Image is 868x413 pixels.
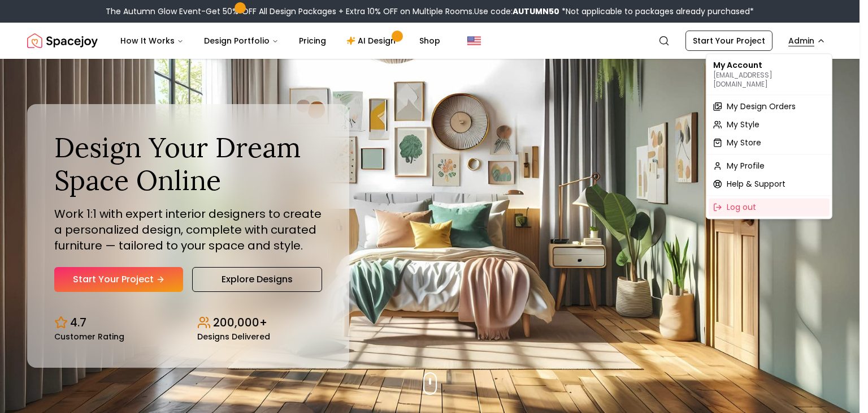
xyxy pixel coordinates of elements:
[709,115,830,134] a: My Style
[727,178,785,190] span: Help & Support
[713,71,825,89] p: [EMAIL_ADDRESS][DOMAIN_NAME]
[709,134,830,152] a: My Store
[727,201,756,213] span: Log out
[709,157,830,175] a: My Profile
[709,97,830,115] a: My Design Orders
[727,119,759,130] span: My Style
[727,160,765,171] span: My Profile
[727,101,796,112] span: My Design Orders
[709,175,830,193] a: Help & Support
[727,137,761,148] span: My Store
[706,53,832,219] div: Admin
[709,56,830,92] div: My Account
